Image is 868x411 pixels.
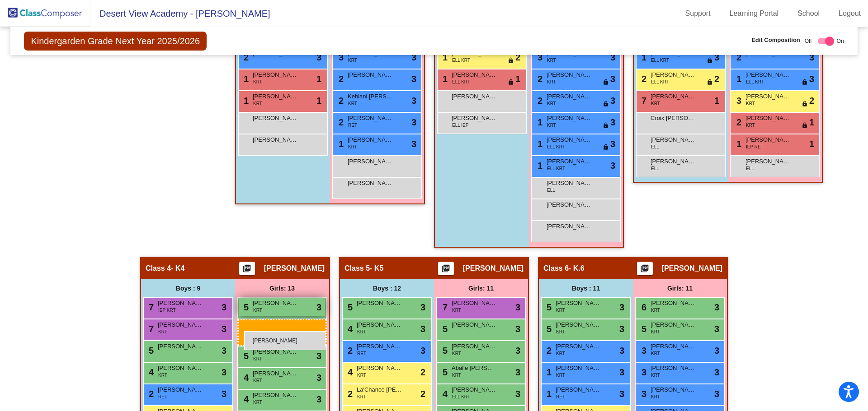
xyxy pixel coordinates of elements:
span: 3 [639,389,646,399]
span: 3 [714,51,719,64]
span: 5 [544,324,552,334]
div: Boys : 9 [141,279,235,297]
span: KRT [253,399,262,406]
span: KRT [357,372,366,379]
span: 3 [411,137,416,151]
span: 2 [714,72,719,86]
span: [PERSON_NAME] [264,264,325,273]
span: IEP KRT [158,307,176,314]
span: On [837,37,844,45]
span: [PERSON_NAME] [651,385,696,394]
span: KRT [357,328,366,335]
span: lock [603,144,609,151]
span: 3 [316,300,321,314]
span: KRT [253,100,262,107]
div: Girls: 11 [633,279,727,297]
span: [PERSON_NAME] [745,92,791,101]
span: 1 [535,139,542,149]
span: KRT [158,372,167,379]
span: 1 [241,74,249,84]
span: KRT [357,393,366,400]
span: KRT [452,350,461,357]
span: KRT [651,328,660,335]
span: [PERSON_NAME] [651,342,696,351]
span: [PERSON_NAME] [651,157,696,166]
span: 3 [610,137,615,151]
span: 2 [535,74,542,84]
span: KRT [253,79,262,85]
span: 1 [515,72,520,86]
span: ELL [746,165,754,172]
mat-icon: picture_as_pdf [440,264,451,277]
span: 3 [316,393,321,406]
span: 5 [241,351,249,361]
span: [PERSON_NAME] [158,299,203,308]
span: 3 [610,159,615,172]
span: 5 [639,324,646,334]
span: [PERSON_NAME] [547,200,592,209]
span: KRT [556,307,565,314]
span: 3 [610,94,615,107]
span: [PERSON_NAME] [556,342,601,351]
span: 3 [619,322,624,336]
span: 3 [420,322,425,336]
span: [PERSON_NAME] [547,70,592,79]
span: 2 [734,52,741,62]
button: Print Students Details [637,262,653,275]
span: ELL KRT [452,79,470,85]
span: [PERSON_NAME] [651,320,696,329]
span: 3 [411,72,416,86]
span: - K4 [171,264,184,273]
span: lock [707,57,713,65]
span: 3 [610,115,615,129]
span: [PERSON_NAME] [158,364,203,373]
span: RET [158,393,167,400]
span: ELL KRT [452,57,470,64]
span: lock [802,122,808,129]
span: ELL KRT [651,57,669,64]
span: 5 [440,367,448,377]
span: KRT [651,350,660,357]
span: 7 [146,324,154,334]
div: Girls: 13 [235,279,329,297]
span: ELL KRT [651,79,669,85]
span: 4 [146,367,154,377]
span: KRT [452,307,461,314]
span: [PERSON_NAME] [158,342,203,351]
span: 3 [619,300,624,314]
span: 6 [639,302,646,312]
span: - K5 [370,264,383,273]
span: 2 [734,117,741,127]
span: [PERSON_NAME] [253,114,298,123]
span: RET [556,393,565,400]
span: 5 [241,302,249,312]
span: [PERSON_NAME] [745,70,791,79]
span: KRT [348,57,357,64]
span: [PERSON_NAME] [651,70,696,79]
span: 1 [440,52,448,62]
span: 3 [535,52,542,62]
span: [PERSON_NAME] [651,364,696,373]
span: [PERSON_NAME] [253,391,298,400]
span: [PERSON_NAME] [348,179,393,188]
span: 3 [515,344,520,357]
span: 4 [241,373,249,383]
span: 1 [316,72,321,86]
span: [PERSON_NAME] [357,364,402,373]
span: RET [348,122,357,129]
span: [PERSON_NAME] [158,320,203,329]
span: 3 [411,115,416,129]
span: 3 [222,344,226,357]
span: IEP RET [746,143,764,150]
span: 3 [316,349,321,363]
span: [PERSON_NAME] [452,320,497,329]
span: Class 4 [146,264,171,273]
span: [PERSON_NAME] [452,385,497,394]
span: [PERSON_NAME] [253,299,298,308]
span: 2 [535,96,542,106]
span: [PERSON_NAME] [348,135,393,144]
span: 3 [734,96,741,106]
span: 2 [420,387,425,401]
span: 7 [639,96,646,106]
span: KRT [746,122,755,129]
